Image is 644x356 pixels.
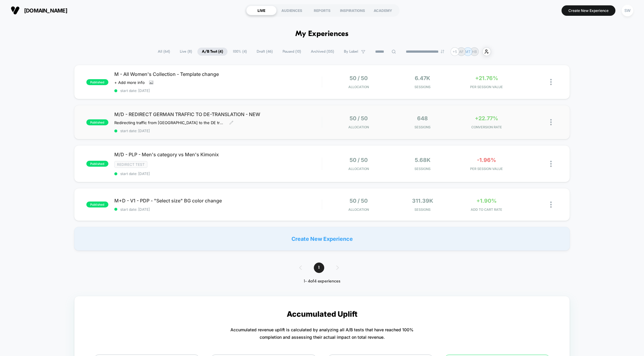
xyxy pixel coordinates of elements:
[114,111,322,117] span: M/D - REDIRECT GERMAN TRAFFIC TO DE-TRANSLATION - NEW
[348,85,369,89] span: Allocation
[114,71,322,77] span: M - All Women's Collection - Template change
[287,310,358,318] p: Accumulated Uplift
[278,48,305,56] span: Paused ( 10 )
[9,6,69,15] button: [DOMAIN_NAME]
[175,48,197,56] span: Live ( 8 )
[114,80,145,85] span: + Add more info
[392,125,453,129] span: Sessions
[475,75,498,81] span: +21.76%
[348,125,369,129] span: Allocation
[412,198,433,204] span: 311.39k
[314,263,324,273] span: 1
[392,207,453,212] span: Sessions
[114,198,322,204] span: M+D - V1 - PDP - "Select size" BG color change
[456,207,517,212] span: ADD TO CART RATE
[562,5,615,16] button: Create New Experience
[246,6,277,15] div: LIVE
[74,227,570,251] div: Create New Experience
[550,79,552,85] img: close
[306,48,339,56] span: Archived ( 135 )
[392,167,453,171] span: Sessions
[465,49,471,54] p: MT
[348,167,369,171] span: Allocation
[622,5,633,16] div: SW
[450,47,459,56] div: + 5
[477,157,496,163] span: -1.96%
[114,171,322,176] span: start date: [DATE]
[476,198,497,204] span: +1.90%
[456,167,517,171] span: PER SESSION VALUE
[228,48,251,56] span: 100% ( 4 )
[550,161,552,167] img: close
[114,88,322,93] span: start date: [DATE]
[337,6,368,15] div: INSPIRATIONS
[550,202,552,208] img: close
[348,207,369,212] span: Allocation
[350,157,368,163] span: 50 / 50
[197,48,227,56] span: A/B Test ( 4 )
[86,202,108,207] span: published
[456,125,517,129] span: CONVERSION RATE
[114,161,147,168] span: Redirect Test
[293,279,351,284] div: 1 - 4 of 4 experiences
[114,120,225,125] span: Redirecting traffic from [GEOGRAPHIC_DATA] to the DE translation of the website.
[417,115,428,121] span: 648
[307,6,337,15] div: REPORTS
[86,79,108,85] span: published
[86,119,108,125] span: published
[459,49,464,54] p: AF
[350,198,368,204] span: 50 / 50
[475,115,498,121] span: +22.77%
[114,152,322,157] span: M/D - PLP - Men's category vs Men's Kimonix
[295,30,349,38] h1: My Experiences
[114,129,322,133] span: start date: [DATE]
[441,50,444,53] img: end
[392,85,453,89] span: Sessions
[11,6,20,15] img: Visually logo
[620,4,635,17] button: SW
[415,75,430,81] span: 6.47k
[86,161,108,167] span: published
[350,115,368,121] span: 50 / 50
[153,48,174,56] span: All ( 64 )
[350,75,368,81] span: 50 / 50
[472,49,477,54] p: HB
[550,119,552,125] img: close
[344,49,358,54] span: By Label
[456,85,517,89] span: PER SESSION VALUE
[368,6,398,15] div: ACADEMY
[252,48,277,56] span: Draft ( 46 )
[24,7,67,14] span: [DOMAIN_NAME]
[277,6,307,15] div: AUDIENCES
[415,157,431,163] span: 5.68k
[230,326,414,341] p: Accumulated revenue uplift is calculated by analyzing all A/B tests that have reached 100% comple...
[114,207,322,212] span: start date: [DATE]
